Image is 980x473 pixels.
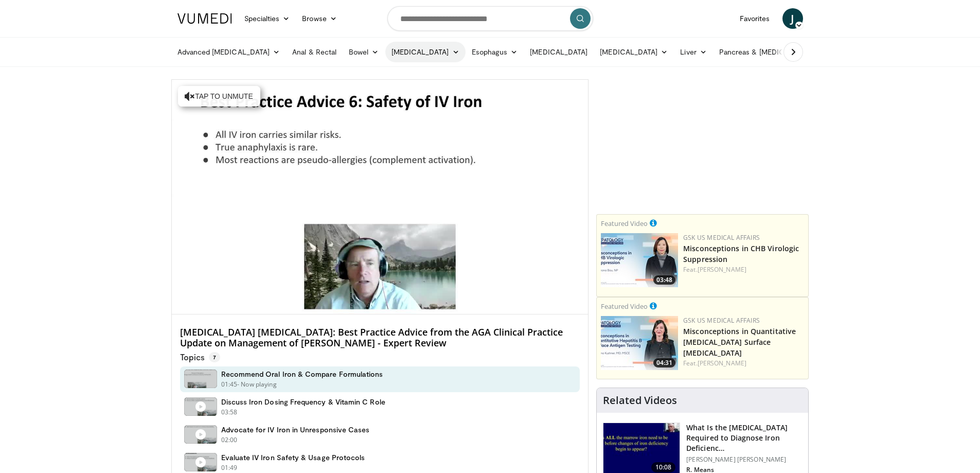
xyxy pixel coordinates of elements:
[172,80,589,314] video-js: Video Player
[343,42,385,62] a: Bowel
[603,394,677,407] h4: Related Videos
[221,380,238,389] p: 01:45
[221,425,370,434] h4: Advocate for IV Iron in Unresponsive Cases
[683,326,796,358] a: Misconceptions in Quantitative [MEDICAL_DATA] Surface [MEDICAL_DATA]
[734,8,776,29] a: Favorites
[653,275,675,285] span: 03:48
[683,359,804,368] div: Feat.
[683,316,760,325] a: GSK US Medical Affairs
[221,453,365,462] h4: Evaluate IV Iron Safety & Usage Protocols
[601,302,648,311] small: Featured Video
[180,327,580,349] h4: [MEDICAL_DATA] [MEDICAL_DATA]: Best Practice Advice from the AGA Clinical Practice Update on Mana...
[686,423,802,453] h3: What Is the [MEDICAL_DATA] Required to Diagnose Iron Deficienc…
[524,42,594,62] a: [MEDICAL_DATA]
[601,233,678,287] img: 59d1e413-5879-4b2e-8b0a-b35c7ac1ec20.jpg.150x105_q85_crop-smart_upscale.jpg
[698,359,746,367] a: [PERSON_NAME]
[782,8,803,29] a: J
[237,380,277,389] p: - Now playing
[683,243,799,264] a: Misconceptions in CHB Virologic Suppression
[686,456,802,464] p: [PERSON_NAME] [PERSON_NAME]
[385,42,466,62] a: [MEDICAL_DATA]
[626,79,780,208] iframe: Advertisement
[651,462,676,472] span: 10:08
[221,435,238,445] p: 02:00
[601,316,678,370] img: ea8305e5-ef6b-4575-a231-c141b8650e1f.jpg.150x105_q85_crop-smart_upscale.jpg
[466,42,524,62] a: Esophagus
[698,265,746,274] a: [PERSON_NAME]
[674,42,712,62] a: Liver
[177,13,232,24] img: VuMedi Logo
[683,265,804,274] div: Feat.
[180,352,220,362] p: Topics
[653,358,675,367] span: 04:31
[601,316,678,370] a: 04:31
[221,370,383,379] h4: Recommend Oral Iron & Compare Formulations
[286,42,343,62] a: Anal & Rectal
[209,352,220,362] span: 7
[601,219,648,228] small: Featured Video
[221,408,238,417] p: 03:58
[238,8,296,29] a: Specialties
[713,42,833,62] a: Pancreas & [MEDICAL_DATA]
[178,86,260,107] button: Tap to unmute
[387,6,593,31] input: Search topics, interventions
[221,463,238,472] p: 01:49
[221,397,385,407] h4: Discuss Iron Dosing Frequency & Vitamin C Role
[171,42,287,62] a: Advanced [MEDICAL_DATA]
[296,8,343,29] a: Browse
[601,233,678,287] a: 03:48
[594,42,674,62] a: [MEDICAL_DATA]
[683,233,760,242] a: GSK US Medical Affairs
